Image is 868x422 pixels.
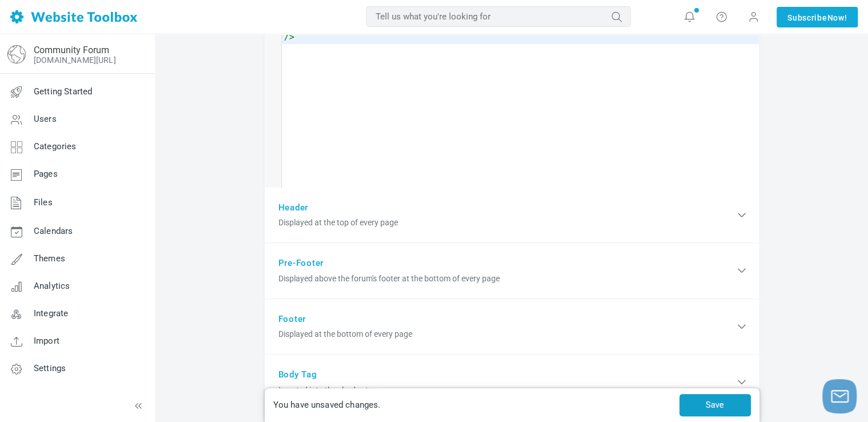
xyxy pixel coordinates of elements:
span: Import [34,336,59,346]
a: SubscribeNow! [777,7,858,27]
span: Pages [34,169,58,179]
input: Tell us what you're looking for [366,6,631,27]
button: Save [679,394,751,416]
div: Footer [265,299,759,355]
span: Themes [34,253,65,264]
span: Inserted into the <body> tag [278,384,735,396]
span: Now! [827,11,847,24]
div: Pre-Footer [265,243,759,299]
span: Getting Started [34,86,92,97]
span: Displayed at the bottom of every page [278,328,735,340]
span: /> [284,32,294,42]
span: Displayed at the top of every page [278,217,735,229]
button: Launch chat [822,379,857,413]
span: Files [34,197,53,208]
span: Settings [34,363,66,373]
span: Categories [34,141,77,152]
a: [DOMAIN_NAME][URL] [34,55,116,65]
div: You have unsaved changes. [270,399,676,412]
div: Header [265,188,759,244]
a: Community Forum [34,45,109,55]
span: Integrate [34,308,68,319]
div: Body Tag [265,355,759,411]
span: Analytics [34,281,70,291]
span: Displayed above the forum's footer at the bottom of every page [278,273,735,285]
img: globe-icon.png [7,45,26,63]
span: Users [34,114,57,124]
span: Calendars [34,226,73,236]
